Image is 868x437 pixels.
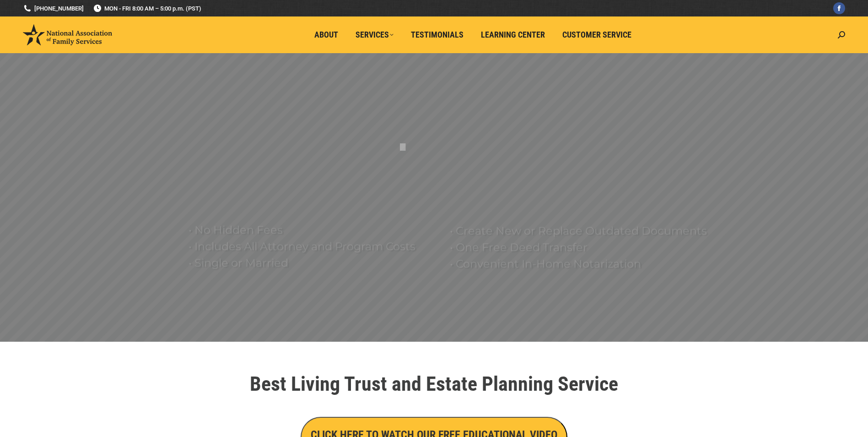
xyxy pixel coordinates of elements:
[333,111,349,148] div: V
[93,4,201,13] span: MON - FRI 8:00 AM – 5:00 p.m. (PST)
[474,26,551,44] a: Learning Center
[356,30,394,40] span: Services
[833,2,845,14] a: Facebook page opens in new window
[556,26,638,44] a: Customer Service
[23,24,112,45] img: National Association of Family Services
[562,30,631,40] span: Customer Service
[314,30,338,40] span: About
[411,30,464,40] span: Testimonials
[23,4,84,13] a: [PHONE_NUMBER]
[450,223,715,272] rs-layer: • Create New or Replace Outdated Documents • One Free Deed Transfer • Convenient In-Home Notariza...
[396,119,409,155] div: T
[178,374,690,394] h1: Best Living Trust and Estate Planning Service
[404,26,470,44] a: Testimonials
[308,26,345,44] a: About
[189,222,438,271] rs-layer: • No Hidden Fees • Includes All Attorney and Program Costs • Single or Married
[481,30,545,40] span: Learning Center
